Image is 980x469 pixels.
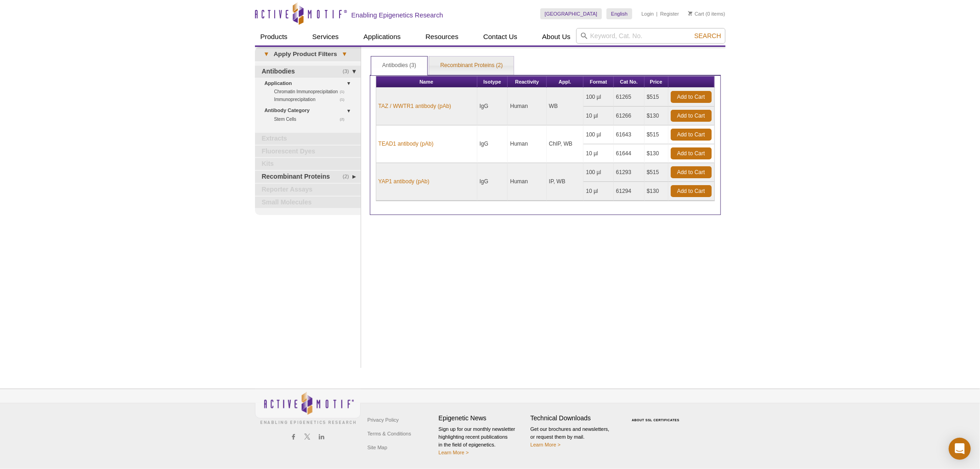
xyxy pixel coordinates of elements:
a: Add to Cart [671,129,712,141]
td: $130 [645,107,668,125]
td: 61294 [614,182,645,201]
img: Active Motif, [255,389,361,426]
li: (0 items) [688,8,725,19]
a: Application [265,79,355,88]
td: WB [547,88,584,125]
td: $515 [645,163,668,182]
td: $515 [645,125,668,144]
h2: Enabling Epigenetics Research [351,11,443,19]
td: Human [508,88,546,125]
th: Cat No. [614,76,645,88]
a: Add to Cart [671,166,712,178]
th: Format [583,76,613,88]
a: (2)Stem Cells [274,115,350,123]
span: ▾ [337,50,351,58]
img: Your Cart [688,11,692,16]
td: ChIP, WB [547,125,584,163]
a: Privacy Policy [365,413,401,427]
td: 10 µl [583,182,613,201]
a: Recombinant Proteins (2) [429,57,514,75]
span: (2) [343,171,354,183]
td: 61643 [614,125,645,144]
th: Isotype [477,76,508,88]
a: Applications [358,28,406,45]
p: Get our brochures and newsletters, or request them by mail. [531,425,618,449]
td: Human [508,163,546,201]
th: Reactivity [508,76,546,88]
td: $130 [645,182,668,201]
table: Click to Verify - This site chose Symantec SSL for secure e-commerce and confidential communicati... [623,405,691,425]
td: 61266 [614,107,645,125]
a: Reporter Assays [255,184,361,196]
a: (2)Recombinant Proteins [255,171,361,183]
a: Resources [420,28,464,45]
span: ▾ [260,50,274,58]
td: 61644 [614,144,645,163]
a: Cart [688,11,704,17]
a: TEAD1 antibody (pAb) [379,140,434,148]
td: IgG [477,125,508,163]
a: (1)Chromatin Immunoprecipitation [274,88,350,96]
a: (1)Immunoprecipitation [274,96,350,103]
td: IgG [477,88,508,125]
td: $515 [645,88,668,107]
a: Antibody Category [265,106,355,115]
a: Add to Cart [671,91,712,103]
a: Small Molecules [255,197,361,209]
td: IP, WB [547,163,584,201]
td: $130 [645,144,668,163]
a: Site Map [365,441,390,454]
a: Add to Cart [671,110,712,122]
span: (1) [340,96,350,103]
a: (3)Antibodies [255,66,361,78]
a: Fluorescent Dyes [255,146,361,158]
a: Register [660,11,679,17]
a: English [606,8,632,19]
th: Name [376,76,477,88]
a: About Us [537,28,576,45]
a: [GEOGRAPHIC_DATA] [540,8,602,19]
a: YAP1 antibody (pAb) [379,177,430,186]
input: Keyword, Cat. No. [576,28,725,44]
a: Kits [255,158,361,170]
td: IgG [477,163,508,201]
td: 100 µl [583,88,613,107]
a: Terms & Conditions [365,427,414,441]
div: Open Intercom Messenger [949,438,971,460]
a: TAZ / WWTR1 antibody (pAb) [379,102,451,110]
a: Extracts [255,133,361,145]
span: Search [694,32,721,40]
th: Price [645,76,668,88]
a: Learn More > [439,450,469,455]
th: Appl. [547,76,584,88]
td: 10 µl [583,107,613,125]
a: Login [641,11,654,17]
a: Learn More > [531,442,561,447]
td: Human [508,125,546,163]
a: ▾Apply Product Filters▾ [255,47,361,62]
span: (1) [340,88,350,96]
td: 61265 [614,88,645,107]
button: Search [691,32,724,40]
td: 100 µl [583,163,613,182]
a: Products [255,28,293,45]
p: Sign up for our monthly newsletter highlighting recent publications in the field of epigenetics. [439,425,526,457]
a: Add to Cart [671,185,712,197]
td: 61293 [614,163,645,182]
li: | [657,8,658,19]
a: Services [307,28,345,45]
a: ABOUT SSL CERTIFICATES [632,418,680,422]
td: 100 µl [583,125,613,144]
a: Antibodies (3) [371,57,427,75]
span: (3) [343,66,354,78]
span: (2) [340,115,350,123]
h4: Epigenetic News [439,414,526,422]
td: 10 µl [583,144,613,163]
a: Add to Cart [671,147,712,159]
a: Contact Us [478,28,523,45]
h4: Technical Downloads [531,414,618,422]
